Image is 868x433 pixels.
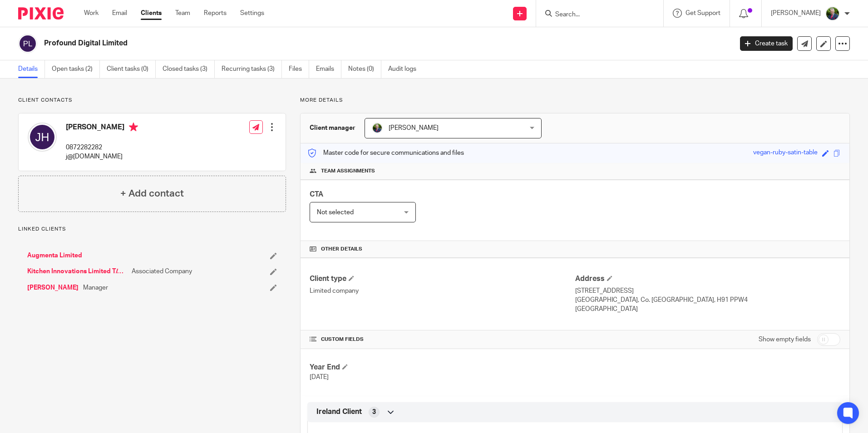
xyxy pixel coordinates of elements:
a: Notes (0) [348,60,381,78]
span: Associated Company [132,267,192,276]
h4: [PERSON_NAME] [66,123,138,134]
h4: Year End [310,363,575,372]
p: [GEOGRAPHIC_DATA], Co. [GEOGRAPHIC_DATA], H91 PPW4 [575,295,840,305]
p: Master code for secure communications and files [307,148,464,157]
h3: Client manager [310,123,355,133]
img: download.png [372,123,383,133]
p: Linked clients [18,226,286,233]
span: Manager [83,283,108,292]
span: Not selected [317,209,354,216]
h2: Profound Digital Limited [44,39,590,48]
label: Show empty fields [759,335,811,344]
span: Ireland Client [316,407,362,417]
a: Audit logs [388,60,423,78]
p: [GEOGRAPHIC_DATA] [575,305,840,314]
p: More details [300,97,850,104]
span: Team assignments [321,167,375,175]
div: vegan-ruby-satin-table [753,148,818,158]
a: Team [175,9,190,18]
img: svg%3E [18,34,37,53]
a: Files [289,60,309,78]
a: Recurring tasks (3) [222,60,282,78]
h4: Client type [310,274,575,284]
span: Other details [321,246,362,253]
p: Limited company [310,286,575,295]
img: Pixie [18,7,64,20]
a: Create task [740,36,793,51]
span: [DATE] [310,374,329,380]
a: Settings [240,9,264,18]
h4: Address [575,274,840,284]
a: Clients [141,9,162,18]
a: Open tasks (2) [52,60,100,78]
input: Search [554,11,636,19]
img: download.png [825,6,840,21]
span: [PERSON_NAME] [389,125,439,131]
img: svg%3E [28,123,57,152]
p: Client contacts [18,97,286,104]
a: Work [84,9,99,18]
a: [PERSON_NAME] [27,283,79,292]
a: Emails [316,60,341,78]
a: Client tasks (0) [107,60,156,78]
span: 3 [372,408,376,417]
a: Email [112,9,127,18]
a: Augmenta Limited [27,251,82,260]
p: j@[DOMAIN_NAME] [66,152,138,161]
a: Closed tasks (3) [163,60,215,78]
a: Reports [204,9,227,18]
p: [PERSON_NAME] [771,9,821,18]
i: Primary [129,123,138,132]
a: Kitchen Innovations Limited T/A GoodBrother [27,267,127,276]
a: Details [18,60,45,78]
h4: + Add contact [120,187,184,201]
h4: CUSTOM FIELDS [310,336,575,343]
span: CTA [310,191,323,198]
p: 0872282282 [66,143,138,152]
span: Get Support [686,10,720,16]
p: [STREET_ADDRESS] [575,286,840,295]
